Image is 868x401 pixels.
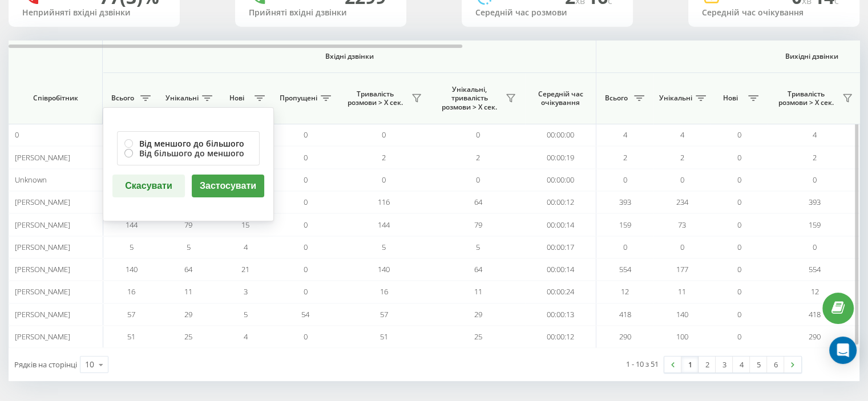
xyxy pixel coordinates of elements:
span: 0 [737,152,741,163]
span: 0 [304,264,308,274]
span: [PERSON_NAME] [15,242,70,252]
span: 11 [474,286,482,297]
span: 234 [676,197,688,207]
span: 16 [127,286,135,297]
span: 51 [127,331,135,342]
div: Open Intercom Messenger [829,337,857,364]
span: 418 [809,309,821,319]
span: 2 [382,152,386,163]
span: 12 [621,286,629,297]
td: 00:00:24 [525,281,596,303]
span: 0 [737,331,741,342]
span: 0 [476,129,480,140]
span: 0 [737,286,741,297]
span: 100 [676,331,688,342]
div: 10 [85,359,94,370]
span: 12 [811,286,819,297]
span: 159 [619,220,631,230]
span: 5 [382,242,386,252]
td: 00:00:14 [525,258,596,281]
span: 0 [737,264,741,274]
span: 0 [680,242,684,252]
span: 418 [619,309,631,319]
span: 4 [813,129,817,140]
td: 00:00:17 [525,236,596,258]
span: 21 [241,264,249,274]
span: 0 [382,129,386,140]
div: Середній час очікування [702,8,846,18]
label: Від більшого до меншого [124,148,252,158]
span: 2 [813,152,817,163]
span: 16 [380,286,388,297]
span: 0 [304,242,308,252]
span: 2 [476,152,480,163]
span: Співробітник [18,94,92,103]
span: 79 [184,220,192,230]
span: Unknown [15,175,47,185]
span: 29 [184,309,192,319]
span: 11 [184,286,192,297]
span: 64 [474,197,482,207]
span: 0 [737,220,741,230]
span: 0 [737,129,741,140]
span: 0 [304,152,308,163]
span: 64 [184,264,192,274]
span: Середній час очікування [534,90,587,107]
a: 4 [733,357,750,372]
span: Нові [716,94,745,103]
button: Застосувати [192,175,264,197]
span: [PERSON_NAME] [15,309,70,319]
span: 0 [304,286,308,297]
span: 5 [476,242,480,252]
span: 0 [680,175,684,185]
td: 00:00:19 [525,146,596,168]
span: 2 [623,152,627,163]
span: [PERSON_NAME] [15,286,70,297]
span: Унікальні, тривалість розмови > Х сек. [437,85,502,112]
span: 0 [737,242,741,252]
span: 5 [244,309,248,319]
span: 64 [474,264,482,274]
span: 144 [378,220,390,230]
span: 79 [474,220,482,230]
span: Пропущені [280,94,317,103]
span: [PERSON_NAME] [15,220,70,230]
span: 4 [244,242,248,252]
span: Всього [602,94,631,103]
span: 0 [304,129,308,140]
span: 0 [15,129,19,140]
span: Унікальні [165,94,199,103]
span: 3 [244,286,248,297]
span: 51 [380,331,388,342]
div: Неприйняті вхідні дзвінки [22,8,166,18]
span: 25 [184,331,192,342]
span: 0 [813,175,817,185]
button: Скасувати [112,175,185,197]
div: Прийняті вхідні дзвінки [249,8,393,18]
span: Всього [108,94,137,103]
span: 140 [378,264,390,274]
td: 00:00:00 [525,124,596,146]
span: 54 [301,309,309,319]
span: Вхідні дзвінки [132,52,566,61]
span: 0 [304,220,308,230]
span: 177 [676,264,688,274]
span: 0 [737,309,741,319]
span: 4 [680,129,684,140]
span: 57 [127,309,135,319]
span: 4 [244,331,248,342]
span: [PERSON_NAME] [15,264,70,274]
td: 00:00:12 [525,326,596,348]
span: 393 [809,197,821,207]
span: 0 [623,175,627,185]
span: 554 [619,264,631,274]
td: 00:00:13 [525,303,596,326]
span: 140 [676,309,688,319]
span: 140 [126,264,138,274]
span: [PERSON_NAME] [15,331,70,342]
span: 0 [304,197,308,207]
span: 0 [737,197,741,207]
span: Тривалість розмови > Х сек. [773,90,839,107]
span: [PERSON_NAME] [15,197,70,207]
span: 116 [378,197,390,207]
